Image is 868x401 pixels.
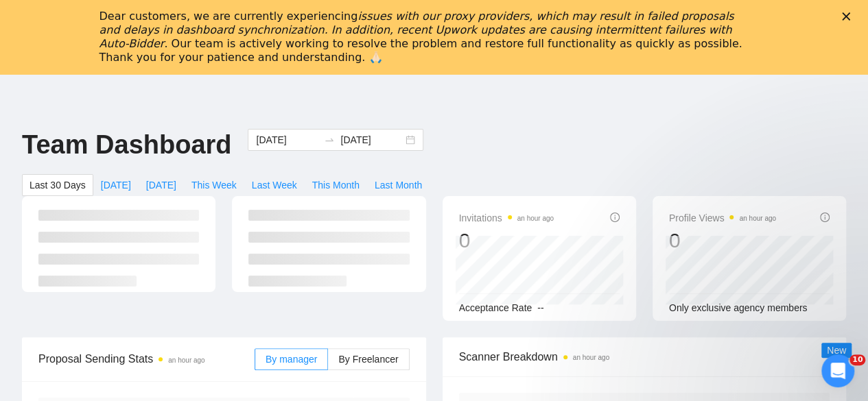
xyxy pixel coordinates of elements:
[99,10,734,50] i: issues with our proxy providers, which may result in failed proposals and delays in dashboard syn...
[573,354,609,361] time: an hour ago
[459,210,554,226] span: Invitations
[256,132,318,147] input: Start date
[22,129,231,161] h1: Team Dashboard
[669,228,776,254] div: 0
[459,348,830,365] span: Scanner Breakdown
[367,174,430,196] button: Last Month
[537,302,543,313] span: --
[266,354,317,365] span: By manager
[93,174,139,196] button: [DATE]
[305,174,367,196] button: This Month
[459,228,554,254] div: 0
[146,178,176,193] span: [DATE]
[842,12,856,21] div: Close
[849,354,865,365] span: 10
[191,178,237,193] span: This Week
[99,10,747,64] div: Dear customers, we are currently experiencing . Our team is actively working to resolve the probl...
[312,178,360,193] span: This Month
[338,354,398,365] span: By Freelancer
[244,174,305,196] button: Last Week
[324,134,335,145] span: to
[821,354,854,387] iframe: Intercom live chat
[739,215,775,222] time: an hour ago
[459,302,532,313] span: Acceptance Rate
[252,178,297,193] span: Last Week
[669,210,776,226] span: Profile Views
[340,132,403,147] input: End date
[820,212,830,222] span: info-circle
[517,215,554,222] time: an hour ago
[375,178,422,193] span: Last Month
[168,356,204,364] time: an hour ago
[22,174,93,196] button: Last 30 Days
[610,212,620,222] span: info-circle
[324,134,335,145] span: swap-right
[184,174,244,196] button: This Week
[594,268,868,364] iframe: Intercom notifications message
[101,178,131,193] span: [DATE]
[30,178,86,193] span: Last 30 Days
[139,174,184,196] button: [DATE]
[38,350,255,367] span: Proposal Sending Stats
